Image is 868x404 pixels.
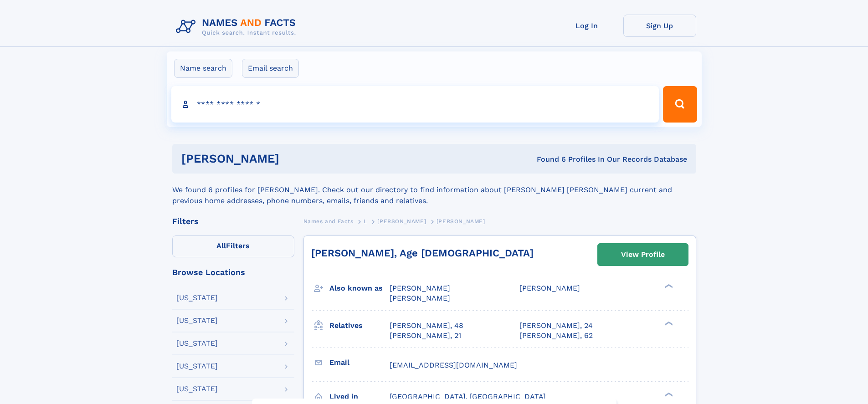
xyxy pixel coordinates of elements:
[172,15,303,39] img: Logo Names and Facts
[329,281,390,296] h3: Also known as
[303,215,354,227] a: Names and Facts
[623,15,696,37] a: Sign Up
[390,294,450,302] span: [PERSON_NAME]
[311,247,534,259] a: [PERSON_NAME], Age [DEMOGRAPHIC_DATA]
[377,215,426,227] a: [PERSON_NAME]
[519,331,593,341] a: [PERSON_NAME], 62
[172,268,294,276] div: Browse Locations
[364,215,367,227] a: L
[172,217,294,225] div: Filters
[390,361,517,369] span: [EMAIL_ADDRESS][DOMAIN_NAME]
[172,235,294,257] label: Filters
[176,317,218,324] div: [US_STATE]
[598,244,688,266] a: View Profile
[176,340,218,347] div: [US_STATE]
[377,218,426,225] span: [PERSON_NAME]
[390,331,461,341] a: [PERSON_NAME], 21
[176,363,218,370] div: [US_STATE]
[519,284,580,292] span: [PERSON_NAME]
[171,86,659,123] input: search input
[621,244,665,265] div: View Profile
[519,321,593,331] a: [PERSON_NAME], 24
[390,392,546,401] span: [GEOGRAPHIC_DATA], [GEOGRAPHIC_DATA]
[216,241,226,250] span: All
[437,218,485,225] span: [PERSON_NAME]
[329,355,390,370] h3: Email
[663,391,673,397] div: ❯
[364,218,367,225] span: L
[390,321,463,331] a: [PERSON_NAME], 48
[408,154,687,164] div: Found 6 Profiles In Our Records Database
[181,153,408,164] h1: [PERSON_NAME]
[663,283,673,289] div: ❯
[176,385,218,393] div: [US_STATE]
[550,15,623,37] a: Log In
[390,284,450,292] span: [PERSON_NAME]
[663,320,673,326] div: ❯
[663,86,697,123] button: Search Button
[176,294,218,302] div: [US_STATE]
[172,174,696,206] div: We found 6 profiles for [PERSON_NAME]. Check out our directory to find information about [PERSON_...
[242,59,299,78] label: Email search
[174,59,232,78] label: Name search
[329,318,390,333] h3: Relatives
